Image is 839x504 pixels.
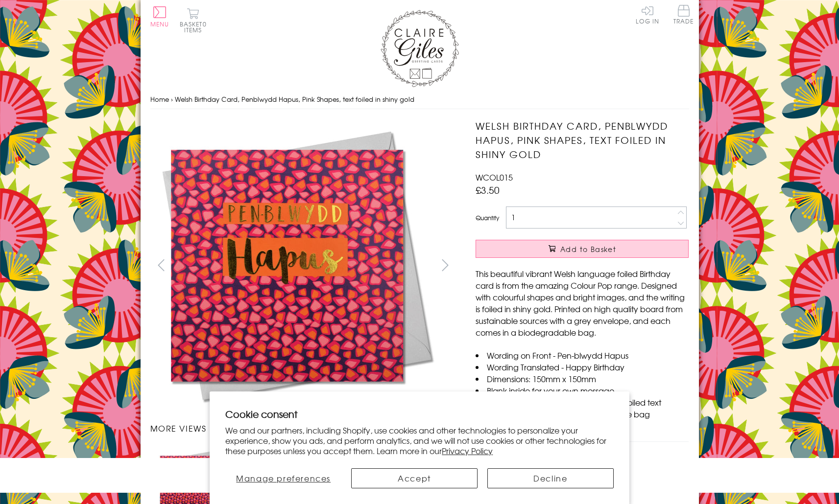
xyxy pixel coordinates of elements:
[150,6,169,27] button: Menu
[476,268,689,338] p: This beautiful vibrant Welsh language foiled Birthday card is from the amazing Colour Pop range. ...
[476,373,689,385] li: Dimensions: 150mm x 150mm
[150,90,689,110] nav: breadcrumbs
[225,468,341,488] button: Manage preferences
[476,213,499,222] label: Quantity
[171,94,173,104] span: ›
[442,445,493,457] a: Privacy Policy
[673,5,694,24] span: Trade
[476,385,689,396] li: Blank inside for your own message
[175,94,414,104] span: Welsh Birthday Card, Penblwydd Hapus, Pink Shapes, text foiled in shiny gold
[476,171,513,183] span: WCOL015
[636,5,659,24] a: Log In
[225,425,614,456] p: We and our partners, including Shopify, use cookies and other technologies to personalize your ex...
[180,8,207,33] button: Basket0 items
[381,10,459,87] img: Claire Giles Greetings Cards
[476,183,500,197] span: £3.50
[351,468,478,488] button: Accept
[150,254,172,276] button: prev
[476,361,689,373] li: Wording Translated - Happy Birthday
[476,240,689,258] button: Add to Basket
[150,422,456,434] h3: More views
[456,119,750,412] img: Welsh Birthday Card, Penblwydd Hapus, Pink Shapes, text foiled in shiny gold
[673,5,694,26] a: Trade
[150,94,169,104] a: Home
[560,244,616,254] span: Add to Basket
[476,349,689,361] li: Wording on Front - Pen-blwydd Hapus
[487,468,614,488] button: Decline
[236,472,331,484] span: Manage preferences
[150,119,444,412] img: Welsh Birthday Card, Penblwydd Hapus, Pink Shapes, text foiled in shiny gold
[225,407,614,421] h2: Cookie consent
[150,20,169,28] span: Menu
[476,119,689,161] h1: Welsh Birthday Card, Penblwydd Hapus, Pink Shapes, text foiled in shiny gold
[184,20,207,34] span: 0 items
[434,254,456,276] button: next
